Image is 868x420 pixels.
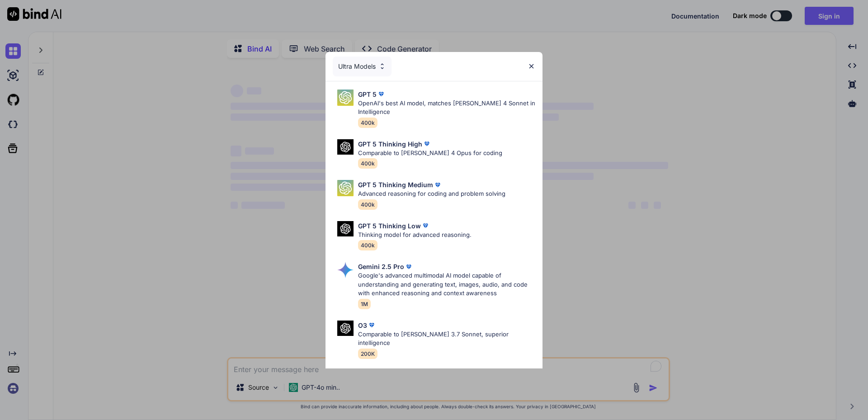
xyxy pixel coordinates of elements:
[358,180,433,189] p: GPT 5 Thinking Medium
[421,221,430,230] img: premium
[358,139,422,149] p: GPT 5 Thinking High
[358,321,367,330] p: O3
[377,90,386,99] img: premium
[367,321,376,330] img: premium
[358,221,421,231] p: GPT 5 Thinking Low
[358,231,472,240] p: Thinking model for advanced reasoning.
[404,262,413,271] img: premium
[333,57,392,76] div: Ultra Models
[337,90,354,106] img: Pick Models
[358,158,377,169] span: 400k
[358,299,371,309] span: 1M
[358,149,502,158] p: Comparable to [PERSON_NAME] 4 Opus for coding
[358,271,535,298] p: Google's advanced multimodal AI model capable of understanding and generating text, images, audio...
[358,99,535,117] p: OpenAI's best AI model, matches [PERSON_NAME] 4 Sonnet in Intelligence
[358,330,535,348] p: Comparable to [PERSON_NAME] 3.7 Sonnet, superior intelligence
[358,199,377,210] span: 400k
[337,139,354,155] img: Pick Models
[337,321,354,336] img: Pick Models
[358,189,505,198] p: Advanced reasoning for coding and problem solving
[433,180,442,189] img: premium
[378,62,386,70] img: Pick Models
[358,240,377,250] span: 400k
[337,180,354,196] img: Pick Models
[358,90,377,99] p: GPT 5
[358,118,377,128] span: 400k
[337,221,354,237] img: Pick Models
[337,262,354,278] img: Pick Models
[358,349,377,359] span: 200K
[422,139,431,148] img: premium
[358,262,404,271] p: Gemini 2.5 Pro
[528,62,535,70] img: close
